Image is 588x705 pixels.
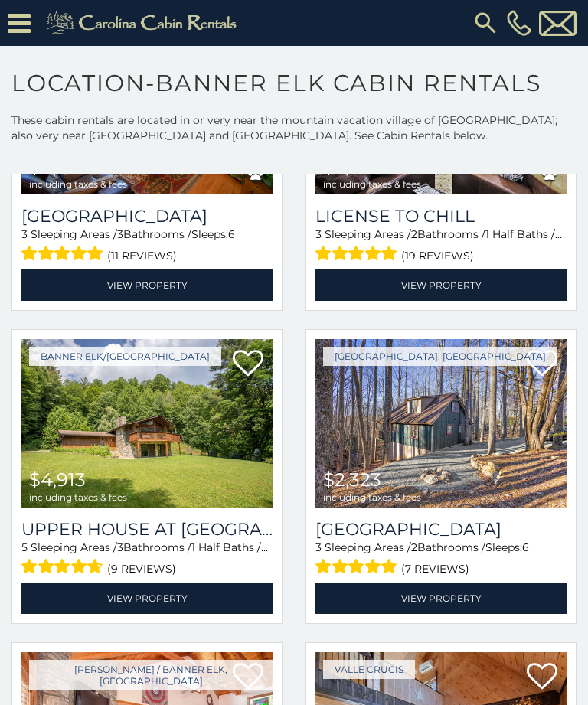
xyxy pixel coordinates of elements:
[315,519,567,540] a: [GEOGRAPHIC_DATA]
[117,227,123,241] span: 3
[29,347,221,366] a: Banner Elk/[GEOGRAPHIC_DATA]
[315,519,567,540] h3: Mountain Abbey
[315,227,567,266] div: Sleeping Areas / Bathrooms / Sleeps:
[315,269,567,301] a: View Property
[315,339,567,508] a: Mountain Abbey $2,323 including taxes & fees
[21,519,273,540] a: Upper House at [GEOGRAPHIC_DATA]
[107,246,177,266] span: (11 reviews)
[29,492,127,502] span: including taxes & fees
[401,559,469,579] span: (7 reviews)
[472,9,499,37] img: search-regular.svg
[21,269,273,301] a: View Property
[21,206,273,227] h3: River Valley View
[21,540,273,579] div: Sleeping Areas / Bathrooms / Sleeps:
[233,348,263,380] a: Add to favorites
[228,227,235,241] span: 6
[315,206,567,227] a: License to Chill
[503,10,535,36] a: [PHONE_NUMBER]
[21,540,28,554] span: 5
[315,339,567,508] img: Mountain Abbey
[323,660,415,679] a: Valle Crucis
[323,468,381,491] span: $2,323
[315,540,322,554] span: 3
[38,8,250,38] img: Khaki-logo.png
[315,540,567,579] div: Sleeping Areas / Bathrooms / Sleeps:
[522,540,529,554] span: 6
[315,583,567,614] a: View Property
[485,227,562,241] span: 1 Half Baths /
[21,206,273,227] a: [GEOGRAPHIC_DATA]
[21,227,273,266] div: Sleeping Areas / Bathrooms / Sleeps:
[21,339,273,508] a: Upper House at Tiffanys Estate $4,913 including taxes & fees
[315,227,322,241] span: 3
[323,179,421,189] span: including taxes & fees
[21,583,273,614] a: View Property
[21,339,273,508] img: Upper House at Tiffanys Estate
[527,661,557,694] a: Add to favorites
[323,492,421,502] span: including taxes & fees
[107,559,176,579] span: (9 reviews)
[323,347,557,366] a: [GEOGRAPHIC_DATA], [GEOGRAPHIC_DATA]
[191,540,268,554] span: 1 Half Baths /
[411,540,417,554] span: 2
[411,227,417,241] span: 2
[401,246,474,266] span: (19 reviews)
[117,540,123,554] span: 3
[29,179,127,189] span: including taxes & fees
[29,660,273,690] a: [PERSON_NAME] / Banner Elk, [GEOGRAPHIC_DATA]
[21,227,28,241] span: 3
[29,468,86,491] span: $4,913
[21,519,273,540] h3: Upper House at Tiffanys Estate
